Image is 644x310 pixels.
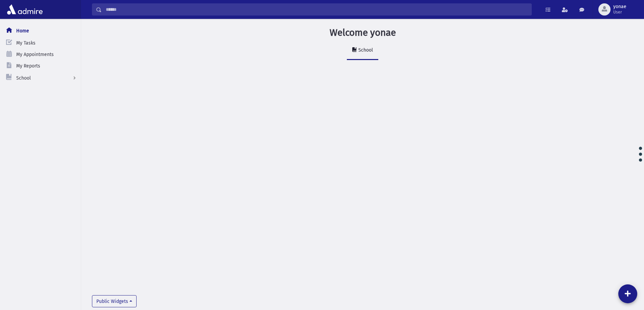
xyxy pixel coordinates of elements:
[5,3,44,16] img: AdmirePro
[16,28,29,34] span: Home
[613,4,626,9] span: yonae
[102,3,531,16] input: Search
[16,75,31,81] span: School
[16,52,54,57] span: My Appointments
[16,63,40,69] span: My Reports
[613,9,626,15] span: User
[92,295,137,307] button: Public Widgets
[347,41,378,60] a: School
[357,47,373,53] div: School
[330,27,396,38] h3: Welcome yonae
[16,40,35,46] span: My Tasks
